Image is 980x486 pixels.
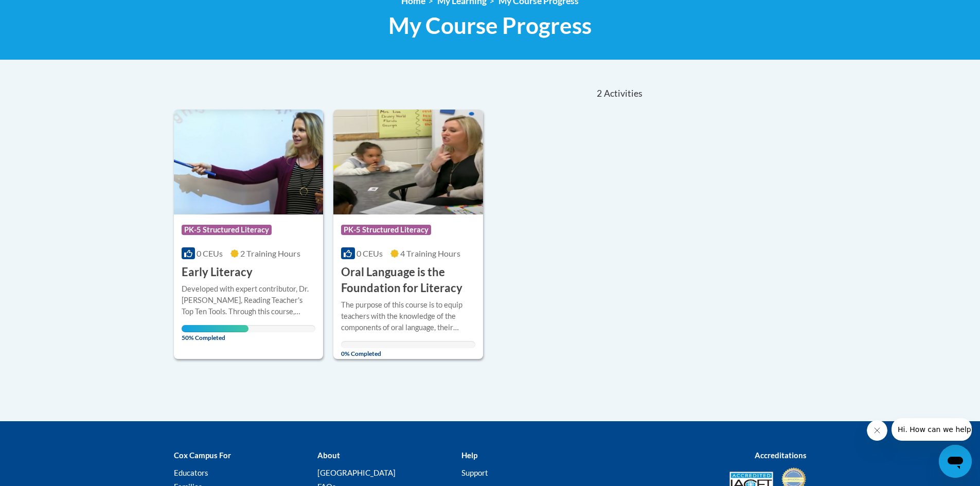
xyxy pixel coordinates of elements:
[240,248,300,258] span: 2 Training Hours
[357,248,383,258] span: 0 CEUs
[341,264,475,296] h3: Oral Language is the Foundation for Literacy
[341,299,475,333] div: The purpose of this course is to equip teachers with the knowledge of the components of oral lang...
[867,420,887,441] iframe: Close message
[388,12,592,39] span: My Course Progress
[317,451,340,460] b: About
[461,451,477,460] b: Help
[182,325,248,341] span: 50% Completed
[6,7,83,15] span: Hi. How can we help?
[341,225,431,235] span: PK-5 Structured Literacy
[174,468,208,477] a: Educators
[182,325,248,332] div: Your progress
[197,248,223,258] span: 0 CEUs
[333,110,483,358] a: Course LogoPK-5 Structured Literacy0 CEUs4 Training Hours Oral Language is the Foundation for Lit...
[400,248,460,258] span: 4 Training Hours
[939,445,972,478] iframe: Button to launch messaging window
[182,225,272,235] span: PK-5 Structured Literacy
[182,283,316,317] div: Developed with expert contributor, Dr. [PERSON_NAME], Reading Teacher's Top Ten Tools. Through th...
[604,88,643,99] span: Activities
[317,468,396,477] a: [GEOGRAPHIC_DATA]
[174,451,231,460] b: Cox Campus For
[333,110,483,214] img: Course Logo
[461,468,488,477] a: Support
[174,110,324,214] img: Course Logo
[182,264,253,280] h3: Early Literacy
[892,418,972,441] iframe: Message from company
[755,451,807,460] b: Accreditations
[174,110,324,358] a: Course LogoPK-5 Structured Literacy0 CEUs2 Training Hours Early LiteracyDeveloped with expert con...
[597,88,602,99] span: 2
